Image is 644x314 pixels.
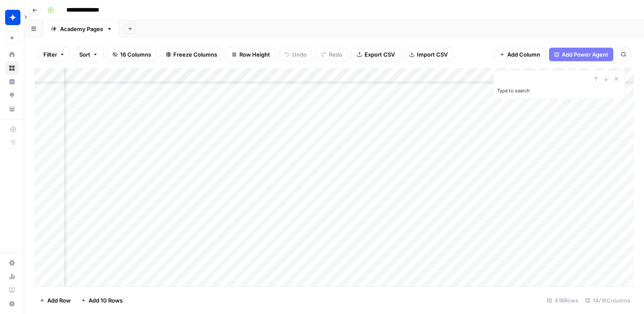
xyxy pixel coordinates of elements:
button: Import CSV [404,48,453,61]
button: Add Power Agent [549,48,613,61]
span: Filter [43,50,57,59]
span: Import CSV [417,50,448,59]
a: Learning Hub [5,283,19,297]
a: Opportunities [5,88,19,102]
div: 14/16 Columns [582,294,634,307]
span: Sort [79,50,90,59]
button: Help + Support [5,297,19,311]
button: 16 Columns [107,48,157,61]
button: Add 10 Rows [76,294,128,307]
a: Academy Pages [43,20,120,37]
span: Freeze Columns [173,50,217,59]
button: Filter [38,48,70,61]
button: Add Row [34,294,76,307]
a: Settings [5,256,19,270]
button: Row Height [226,48,276,61]
div: 418 Rows [543,294,582,307]
span: Row Height [239,50,270,59]
button: Add Column [494,48,546,61]
span: Add Column [507,50,540,59]
div: Academy Pages [60,25,103,33]
span: Undo [292,50,307,59]
a: Usage [5,270,19,283]
button: Undo [279,48,312,61]
span: Add Row [47,296,71,305]
button: Close Search [611,74,621,84]
label: Type to search [497,88,530,94]
span: Add Power Agent [562,50,608,59]
button: Sort [74,48,103,61]
img: Wiz Logo [5,10,20,25]
a: Insights [5,75,19,88]
span: 16 Columns [120,50,151,59]
span: Add 10 Rows [89,296,123,305]
button: Freeze Columns [160,48,223,61]
span: Redo [329,50,342,59]
a: Browse [5,61,19,75]
a: Your Data [5,102,19,116]
span: Export CSV [365,50,395,59]
a: Home [5,48,19,61]
button: Workspace: Wiz [5,7,19,28]
button: Export CSV [351,48,400,61]
button: Redo [316,48,348,61]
